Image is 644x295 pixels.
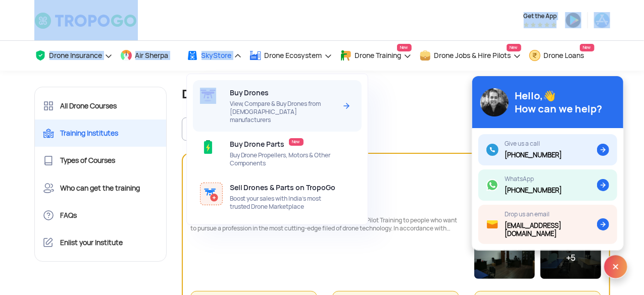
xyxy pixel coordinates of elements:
div: Give us a call [505,140,562,147]
div: +5 [540,237,601,279]
div: WhatsApp [505,175,562,183]
div: [EMAIL_ADDRESS][DOMAIN_NAME] [505,222,597,238]
img: ic_enlist_skystore.svg [200,183,223,205]
div: At Garuda Aerospace, we have been delivering advanced Drone Pilot Training to people who want to ... [190,216,459,233]
a: Sell Drones & Parts on TropoGoBoost your sales with India’s most trusted Drone Marketplace [193,175,362,218]
span: New [580,44,595,51]
span: SkyStore [202,51,232,60]
div: [PHONE_NUMBER] [505,151,562,159]
a: Air Sherpa [120,41,179,71]
img: ic_playstore.png [565,12,581,28]
span: New [289,138,304,146]
a: Training Institutes [35,120,167,147]
span: Drone Ecosystem [265,51,322,60]
a: Give us a call[PHONE_NUMBER] [478,134,617,165]
span: Buy Drone Propellers, Motors & Other Components [230,151,336,167]
img: ic_droneparts.svg [200,139,216,155]
a: Drone Insurance [34,41,113,71]
a: Drop us an email[EMAIL_ADDRESS][DOMAIN_NAME] [478,205,617,244]
a: Drone Ecosystem [250,41,332,71]
span: Buy Drones [230,89,269,97]
div: Hello,👋 How can we help? [515,89,602,115]
span: Boost your sales with India’s most trusted Drone Marketplace [230,195,336,211]
img: ic_x.svg [604,255,628,279]
img: img_avatar@2x.png [480,88,509,116]
span: New [507,44,521,51]
span: Get the App [524,12,557,20]
span: Drone Training [355,51,402,60]
a: WhatsApp[PHONE_NUMBER] [478,169,617,201]
span: Air Sherpa [135,51,169,60]
img: ic_arrow.svg [597,179,609,191]
span: View, Compare & Buy Drones from [DEMOGRAPHIC_DATA] manufacturers [230,100,336,124]
a: Types of Courses [35,147,167,174]
button: All Location [182,117,292,141]
a: Drone Jobs & Hire PilotsNew [419,41,521,71]
a: FAQs [35,202,167,229]
span: Buy Drone Parts [230,140,285,148]
span: Sell Drones & Parts on TropoGo [230,184,336,192]
a: Enlist your Institute [35,229,167,256]
a: Who can get the training [35,174,167,202]
span: Drone Jobs & Hire Pilots [434,51,511,60]
a: SkyStore [186,41,242,71]
img: ic_whatsapp.svg [486,179,499,191]
h1: Drone Training Institutes [182,87,610,101]
img: TropoGo Logo [34,12,138,29]
img: ic_arrow.svg [597,144,609,156]
span: New [397,44,412,51]
a: Drone TrainingNew [340,41,412,71]
span: Drone Loans [544,51,584,60]
img: App Raking [524,22,557,27]
img: ic_appstore.png [594,12,610,28]
img: C47A5772.jpeg [474,237,535,279]
img: Arrow [340,100,353,112]
img: ic_arrow.svg [597,218,609,230]
img: ic_mail.svg [486,218,499,230]
span: Drone Insurance [49,51,103,60]
a: Drone LoansNew [529,41,595,71]
img: ic_drone_skystore.svg [200,88,216,104]
a: Buy DronesView, Compare & Buy Drones from [DEMOGRAPHIC_DATA] manufacturersArrow [193,80,362,132]
a: Buy Drone PartsNewBuy Drone Propellers, Motors & Other Components [193,132,362,175]
a: All Drone Courses [35,92,167,120]
img: ic_call.svg [486,144,499,156]
div: [PHONE_NUMBER] [505,187,562,195]
div: Drop us an email [505,211,597,218]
